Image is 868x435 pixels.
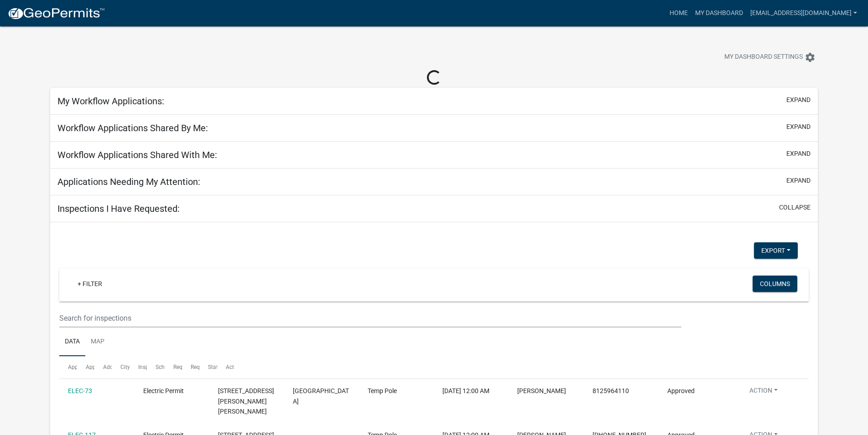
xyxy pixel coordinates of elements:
[57,176,200,187] h5: Applications Needing My Attention:
[786,95,811,105] button: expand
[164,356,182,378] datatable-header-cell: Requestor Name
[120,364,130,370] span: City
[59,309,681,328] input: Search for inspections
[112,356,129,378] datatable-header-cell: City
[805,52,816,63] i: settings
[667,387,695,394] span: Approved
[68,387,92,394] a: ELEC-73
[156,364,195,370] span: Scheduled Time
[57,203,180,214] h5: Inspections I Have Requested:
[77,356,94,378] datatable-header-cell: Application Type
[666,5,691,22] a: Home
[147,356,164,378] datatable-header-cell: Scheduled Time
[57,149,217,160] h5: Workflow Applications Shared With Me:
[742,386,785,399] button: Action
[724,52,803,63] span: My Dashboard Settings
[103,364,123,370] span: Address
[691,5,747,22] a: My Dashboard
[593,387,629,394] span: 8125964110
[218,387,274,415] span: 4209 MARY EMMA DRIVE
[442,387,489,394] span: 11/29/2022, 12:00 AM
[779,203,811,212] button: collapse
[368,387,397,394] span: Temp Pole
[85,328,110,357] a: Map
[717,48,823,66] button: My Dashboard Settingssettings
[199,356,217,378] datatable-header-cell: Status
[226,364,244,370] span: Actions
[57,96,164,107] h5: My Workflow Applications:
[217,356,234,378] datatable-header-cell: Actions
[208,364,224,370] span: Status
[293,387,349,405] span: SELLERSBURG
[173,364,214,370] span: Requestor Name
[754,242,798,259] button: Export
[747,5,861,22] a: [EMAIL_ADDRESS][DOMAIN_NAME]
[94,356,112,378] datatable-header-cell: Address
[59,328,85,357] a: Data
[182,356,199,378] datatable-header-cell: Requestor Phone
[191,364,233,370] span: Requestor Phone
[786,176,811,185] button: expand
[68,364,96,370] span: Application
[517,387,566,394] span: Ben Marrs
[143,387,184,394] span: Electric Permit
[57,123,208,133] h5: Workflow Applications Shared By Me:
[70,276,109,292] a: + Filter
[130,356,147,378] datatable-header-cell: Inspection Type
[753,276,797,292] button: Columns
[786,149,811,159] button: expand
[59,356,77,378] datatable-header-cell: Application
[786,122,811,132] button: expand
[138,364,177,370] span: Inspection Type
[86,364,127,370] span: Application Type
